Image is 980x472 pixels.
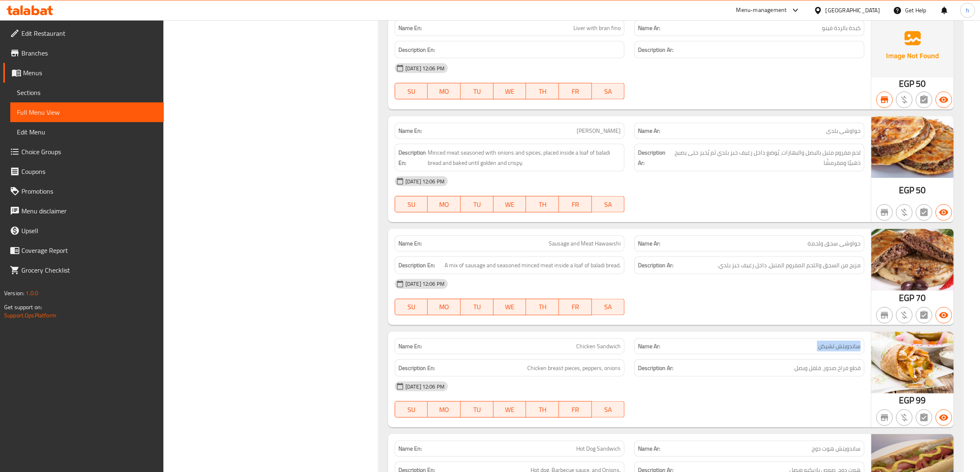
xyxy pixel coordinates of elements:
span: EGP [899,392,914,408]
span: Sausage and Meat Hawawshi [549,239,621,248]
span: حواوشى بلدى [826,127,861,135]
span: حواوشى سجق ولحمة [808,239,861,248]
button: Available [936,307,952,324]
span: TH [529,86,556,97]
span: EGP [899,182,914,198]
a: Coverage Report [3,241,164,260]
strong: Name En: [398,239,422,248]
button: Available [936,204,952,221]
span: SU [398,199,425,211]
span: TH [529,301,556,313]
span: 1.0.0 [26,288,38,298]
button: Branch specific item [876,92,893,108]
button: MO [428,196,461,213]
span: Coupons [21,167,157,176]
span: مزيج من السجق واللحم المفروم المتبل، داخل رغيف خبز بلدي. [717,260,861,271]
span: Liver with bran fino [573,24,621,32]
a: Branches [3,43,164,63]
button: FR [559,196,592,213]
button: TH [526,401,559,418]
button: Purchased item [896,307,912,324]
strong: Name Ar: [638,239,660,248]
button: FR [559,83,592,99]
span: SA [595,404,622,416]
button: FR [559,299,592,315]
a: Upsell [3,221,164,241]
span: Edit Menu [17,127,157,137]
button: WE [493,196,526,213]
button: Not has choices [916,92,932,108]
strong: Description En: [398,148,426,168]
span: Menu disclaimer [21,206,157,216]
a: Grocery Checklist [3,260,164,280]
span: MO [431,404,457,416]
span: FR [562,301,589,313]
strong: Name En: [398,127,422,135]
strong: Name Ar: [638,127,660,135]
button: TU [461,299,493,315]
strong: Description Ar: [638,363,673,373]
span: MO [431,199,457,211]
button: SA [592,196,625,213]
a: Menu disclaimer [3,201,164,221]
button: SU [395,299,428,315]
button: TU [461,401,493,418]
span: FR [562,199,589,211]
span: SA [595,301,622,313]
img: %D9%81%D8%B1%D8%A7%D8%AE_%D8%AA%D8%B4%D9%83%D9%86638948328965631963.jpg [871,332,954,393]
strong: Description Ar: [638,45,673,55]
a: Promotions [3,181,164,201]
button: Purchased item [896,92,912,108]
span: EGP [899,290,914,306]
span: SA [595,199,622,211]
span: MO [431,86,457,97]
a: Edit Menu [10,122,164,142]
button: WE [493,83,526,99]
span: WE [497,404,523,416]
div: [GEOGRAPHIC_DATA] [826,6,880,15]
button: Purchased item [896,204,912,221]
button: MO [428,401,461,418]
button: MO [428,83,461,99]
button: SU [395,401,428,418]
button: SA [592,401,625,418]
a: Sections [10,83,164,102]
button: Not branch specific item [876,204,893,221]
strong: Name En: [398,24,422,32]
span: TU [464,301,490,313]
span: ساندويتش تشيكن [818,342,861,351]
button: MO [428,299,461,315]
span: Grocery Checklist [21,265,157,275]
a: Edit Restaurant [3,23,164,43]
button: Not has choices [916,204,932,221]
button: Not has choices [916,410,932,426]
span: SU [398,301,425,313]
a: Full Menu View [10,102,164,122]
button: Available [936,410,952,426]
div: Menu-management [736,5,787,15]
strong: Description En: [398,363,435,373]
span: لحم مفروم متبل بالبصل والبهارات، يُوضع داخل رغيف خبز بلدي ثم يُخبز حتى يصبح ذهبيًا ومقرمشًا [670,148,861,168]
button: TU [461,196,493,213]
button: FR [559,401,592,418]
img: %D8%AD%D9%88%D8%A7%D9%88%D8%B4%D9%8A_%D8%A8%D9%84%D8%AF%D9%8A638948328664445698.jpg [871,116,954,178]
span: Minced meat seasoned with onions and spices, placed inside a loaf of baladi bread and baked until... [428,148,621,168]
span: Full Menu View [17,107,157,117]
span: [PERSON_NAME] [577,127,621,135]
span: Upsell [21,226,157,236]
strong: Description En: [398,260,435,271]
span: قطع فراخ صدور، فلفل وبصل [794,363,861,373]
span: TH [529,404,556,416]
span: TH [529,199,556,211]
strong: Name Ar: [638,444,660,453]
img: Ae5nvW7+0k+MAAAAAElFTkSuQmCC [871,14,954,78]
a: Menus [3,63,164,83]
span: كبدة بالردة فينو [822,24,861,32]
span: WE [497,301,523,313]
span: [DATE] 12:06 PM [402,178,448,185]
a: Choice Groups [3,142,164,162]
span: 70 [916,290,926,306]
strong: Name Ar: [638,24,660,32]
span: Menus [23,68,157,78]
strong: Name En: [398,444,422,453]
